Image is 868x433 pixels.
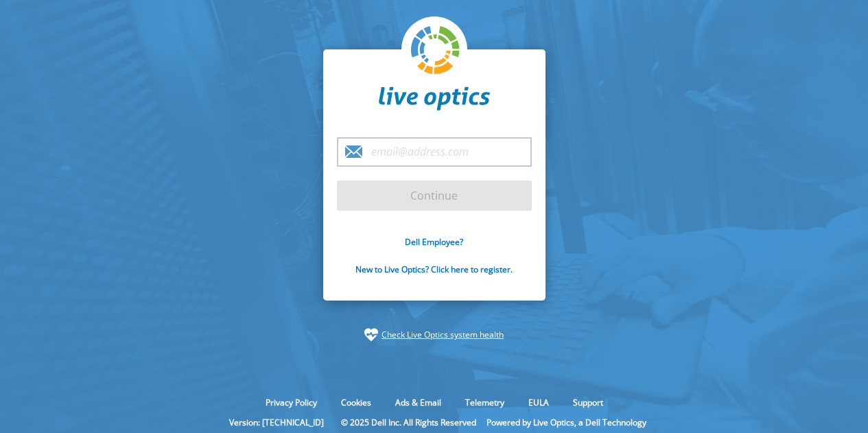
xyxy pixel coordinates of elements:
[563,397,613,408] a: Support
[222,417,331,428] li: Version: [TECHNICAL_ID]
[355,264,513,275] a: New to Live Optics? Click here to register.
[411,26,460,75] img: liveoptics-logo.svg
[405,236,463,248] a: Dell Employee?
[337,137,532,167] input: email@address.com
[379,86,490,111] img: liveoptics-word.svg
[518,397,559,408] a: EULA
[334,417,483,428] li: © 2025 Dell Inc. All Rights Reserved
[455,397,515,408] a: Telemetry
[385,397,451,408] a: Ads & Email
[382,328,504,342] a: Check Live Optics system health
[331,397,382,408] a: Cookies
[486,417,646,428] li: Powered by Live Optics, a Dell Technology
[364,328,378,342] img: status-check-icon.svg
[255,397,327,408] a: Privacy Policy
